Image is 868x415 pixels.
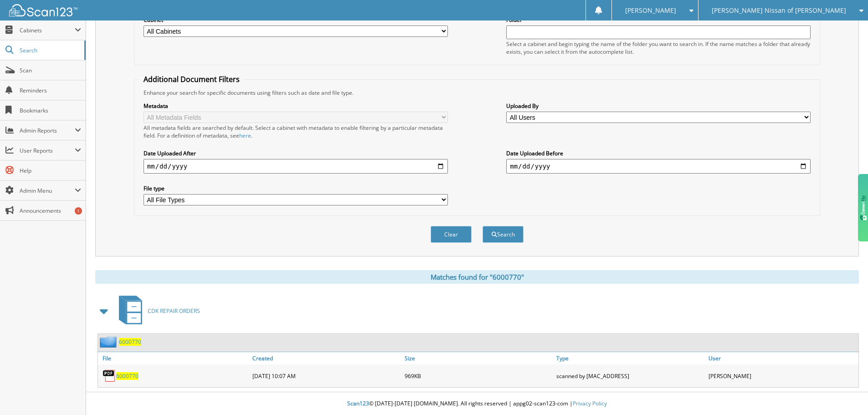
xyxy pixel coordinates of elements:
[20,127,75,134] span: Admin Reports
[402,367,555,385] div: 969KB
[20,187,75,195] span: Admin Menu
[20,46,80,54] span: Search
[98,352,250,364] a: File
[554,367,706,385] div: scanned by [MAC_ADDRESS]
[706,367,858,385] div: [PERSON_NAME]
[250,367,402,385] div: [DATE] 10:07 AM
[483,226,524,243] button: Search
[250,352,402,364] a: Created
[116,372,139,380] a: 6000770
[139,74,244,84] legend: Additional Document Filters
[20,207,81,215] span: Announcements
[20,26,75,34] span: Cabinets
[860,195,867,220] img: gdzwAHDJa65OwAAAABJRU5ErkJggg==
[144,184,448,192] label: File type
[119,338,141,346] a: 6000770
[347,400,369,407] span: Scan123
[20,167,81,174] span: Help
[113,293,200,329] a: CDK REPAIR ORDERS
[75,207,82,215] div: 1
[95,270,859,284] div: Matches found for "6000770"
[148,307,200,315] span: CDK REPAIR ORDERS
[20,67,81,74] span: Scan
[20,87,81,94] span: Reminders
[554,352,706,364] a: Type
[100,336,119,348] img: folder2.png
[573,400,607,407] a: Privacy Policy
[625,8,676,13] span: [PERSON_NAME]
[506,40,811,56] div: Select a cabinet and begin typing the name of the folder you want to search in. If the name match...
[506,149,811,157] label: Date Uploaded Before
[506,102,811,110] label: Uploaded By
[144,159,448,174] input: start
[86,393,868,415] div: © [DATE]-[DATE] [DOMAIN_NAME]. All rights reserved | appg02-scan123-com |
[144,149,448,157] label: Date Uploaded After
[712,8,846,13] span: [PERSON_NAME] Nissan of [PERSON_NAME]
[506,159,811,174] input: end
[20,147,75,154] span: User Reports
[139,89,815,97] div: Enhance your search for specific documents using filters such as date and file type.
[103,369,116,383] img: PDF.png
[431,226,472,243] button: Clear
[144,102,448,110] label: Metadata
[9,4,77,16] img: scan123-logo-white.svg
[402,352,555,364] a: Size
[20,107,81,114] span: Bookmarks
[144,124,448,139] div: All metadata fields are searched by default. Select a cabinet with metadata to enable filtering b...
[239,132,251,139] a: here
[706,352,858,364] a: User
